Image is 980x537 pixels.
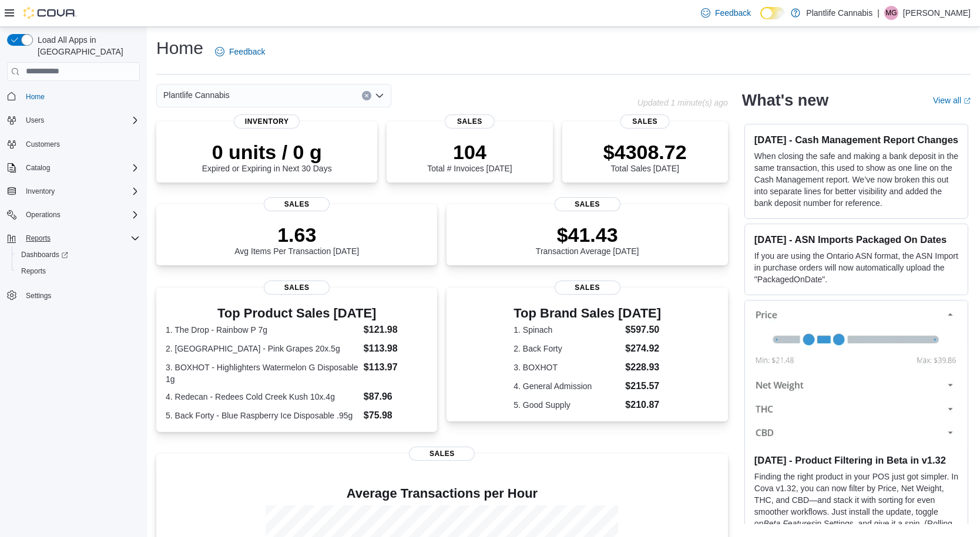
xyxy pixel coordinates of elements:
p: 104 [427,140,512,164]
dd: $228.93 [625,360,661,374]
span: Users [21,113,140,127]
button: Catalog [2,160,145,176]
dd: $210.87 [625,398,661,412]
span: Sales [555,281,620,295]
span: Sales [445,114,495,129]
span: Settings [26,291,51,300]
div: Transaction Average [DATE] [536,223,639,256]
p: 0 units / 0 g [202,140,332,164]
span: Reports [26,234,51,243]
button: Users [2,112,145,129]
span: Feedback [229,46,265,58]
a: Customers [21,137,65,151]
span: Sales [620,114,670,129]
button: Inventory [2,183,145,200]
a: Reports [16,264,51,278]
p: Plantlife Cannabis [806,6,872,20]
span: Plantlife Cannabis [163,88,230,102]
span: Dashboards [16,248,140,262]
h3: Top Product Sales [DATE] [166,306,428,320]
span: Load All Apps in [GEOGRAPHIC_DATA] [33,34,140,58]
dd: $87.96 [364,390,428,404]
a: Feedback [210,40,270,63]
em: Beta Features [763,519,815,528]
p: $41.43 [536,223,639,246]
span: Settings [21,288,140,302]
div: Matthew Gallie [884,6,898,20]
button: Operations [21,208,65,222]
span: Inventory [26,187,55,196]
span: Reports [21,231,140,245]
a: Home [21,90,49,104]
dt: 4. General Admission [514,380,620,392]
button: Reports [21,231,55,245]
dd: $113.98 [364,342,428,356]
span: Catalog [21,161,140,175]
dt: 1. The Drop - Rainbow P 7g [166,324,359,336]
span: Dashboards [21,250,68,259]
h2: What's new [742,91,828,110]
dt: 3. BOXHOT [514,362,620,373]
span: Inventory [234,114,300,129]
div: Expired or Expiring in Next 30 Days [202,140,332,173]
span: Sales [264,281,330,295]
dt: 5. Back Forty - Blue Raspberry Ice Disposable .95g [166,410,359,421]
button: Reports [12,263,145,279]
dt: 2. Back Forty [514,343,620,354]
span: Sales [555,197,620,211]
dt: 2. [GEOGRAPHIC_DATA] - Pink Grapes 20x.5g [166,343,359,354]
h3: [DATE] - Cash Management Report Changes [754,134,958,146]
span: Inventory [21,184,140,198]
button: Open list of options [375,91,384,100]
dt: 3. BOXHOT - Highlighters Watermelon G Disposable 1g [166,362,359,385]
button: Clear input [362,91,371,100]
a: Dashboards [16,248,73,262]
dt: 1. Spinach [514,324,620,336]
span: Users [26,116,44,125]
a: View allExternal link [933,96,971,105]
button: Reports [2,230,145,246]
dd: $215.57 [625,379,661,393]
dd: $121.98 [364,323,428,337]
p: If you are using the Ontario ASN format, the ASN Import in purchase orders will now automatically... [754,250,958,285]
a: Settings [21,289,56,303]
p: [PERSON_NAME] [903,6,971,20]
input: Dark Mode [760,7,785,19]
div: Total Sales [DATE] [603,140,687,173]
dd: $113.97 [364,360,428,374]
button: Inventory [21,184,59,198]
a: Feedback [696,1,756,25]
button: Settings [2,286,145,303]
span: Operations [21,208,140,222]
p: 1.63 [234,223,359,246]
span: Feedback [715,7,751,19]
img: Cova [24,7,76,19]
dd: $274.92 [625,342,661,356]
dd: $597.50 [625,323,661,337]
div: Total # Invoices [DATE] [427,140,512,173]
span: Reports [21,266,46,276]
svg: External link [964,97,971,104]
span: Catalog [26,163,50,173]
span: Home [21,89,140,104]
h3: [DATE] - Product Filtering in Beta in v1.32 [754,454,958,466]
button: Operations [2,207,145,223]
dt: 5. Good Supply [514,399,620,411]
button: Customers [2,136,145,153]
dd: $75.98 [364,408,428,423]
span: Sales [409,447,475,461]
h1: Home [156,36,203,60]
button: Home [2,88,145,105]
a: Dashboards [12,246,145,263]
p: When closing the safe and making a bank deposit in the same transaction, this used to show as one... [754,150,958,209]
p: $4308.72 [603,140,687,164]
span: Customers [21,137,140,151]
span: Sales [264,197,330,211]
span: Home [26,92,45,102]
button: Users [21,113,49,127]
span: Operations [26,210,61,219]
h3: [DATE] - ASN Imports Packaged On Dates [754,234,958,245]
span: Reports [16,264,140,278]
nav: Complex example [7,83,140,335]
